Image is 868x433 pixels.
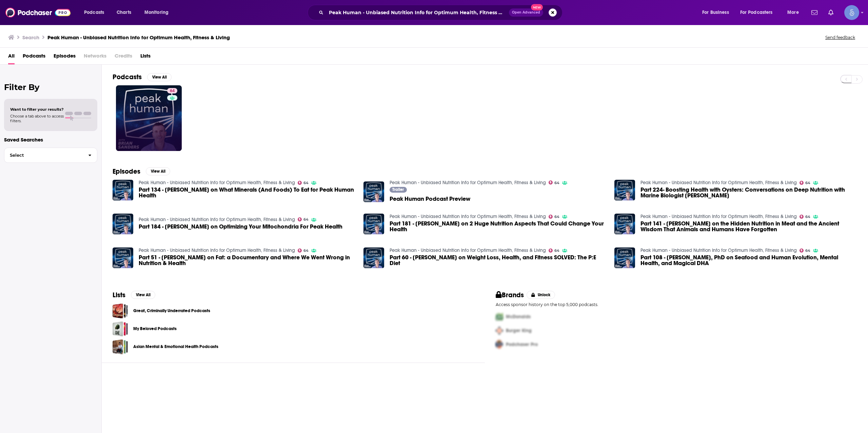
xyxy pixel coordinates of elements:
a: Show notifications dropdown [809,7,820,18]
a: 64 [167,88,177,93]
span: Logged in as Spiral5-G1 [844,5,859,20]
img: First Pro Logo [493,310,506,324]
span: 64 [554,215,559,218]
p: Saved Searches [4,136,97,143]
span: Monitoring [144,8,169,17]
a: All [8,50,15,64]
span: 64 [805,181,810,185]
a: Part 141 - Dr. Fred Provenza on the Hidden Nutrition in Meat and the Ancient Wisdom That Animals ... [640,221,857,232]
a: Asian Mental & Emotional Health Podcasts [113,339,128,354]
img: Part 134 - Dr. James DiNicolantonio on What Minerals (And Foods) To Eat for Peak Human Health [113,180,133,200]
button: View All [131,291,155,299]
a: Peak Human - Unbiased Nutrition Info for Optimum Health, Fitness & Living [640,180,797,186]
span: Networks [84,50,106,64]
span: 64 [805,249,810,252]
span: 64 [303,249,309,252]
a: 64 [549,248,560,253]
span: Trailer [392,188,404,192]
span: My Beloved Podcasts [113,321,128,337]
span: Podchaser Pro [506,342,538,347]
h2: Filter By [4,82,97,92]
span: 64 [170,88,175,94]
span: Charts [117,8,131,17]
span: Open Advanced [512,11,540,14]
span: Part 51 - [PERSON_NAME] on Fat: a Documentary and Where We Went Wrong in Nutrition & Health [139,255,355,266]
img: Second Pro Logo [493,324,506,338]
img: Part 51 - Vinnie Tortorich on Fat: a Documentary and Where We Went Wrong in Nutrition & Health [113,247,133,268]
span: For Podcasters [740,8,773,17]
span: Credits [115,50,132,64]
a: Episodes [54,50,76,64]
span: Part 224- Boosting Health with Oysters: Conversations on Deep Nutrition with Marine Biologist [PE... [640,187,857,198]
a: Podcasts [23,50,45,64]
a: 64 [298,248,309,253]
a: Show notifications dropdown [826,7,836,18]
button: Send feedback [823,35,857,40]
a: Part 184 - Dr. Scott Sherr on Optimizing Your Mitochondria For Peak Health [139,224,342,230]
a: 64 [800,215,811,219]
a: Part 108 - Michael Crawford, PhD on Seafood and Human Evolution, Mental Health, and Magical DHA [614,247,635,268]
h2: Episodes [113,167,140,176]
span: 64 [303,218,309,221]
a: Asian Mental & Emotional Health Podcasts [133,343,218,350]
img: Part 181 - Elliot Overton on 2 Huge Nutrition Aspects That Could Change Your Health [363,214,384,234]
span: Part 108 - [PERSON_NAME], PhD on Seafood and Human Evolution, Mental Health, and Magical DHA [640,255,857,266]
span: For Business [702,8,729,17]
a: Peak Human - Unbiased Nutrition Info for Optimum Health, Fitness & Living [139,180,295,186]
button: View All [146,167,170,175]
a: Lists [140,50,151,64]
img: User Profile [844,5,859,20]
span: Want to filter your results? [10,107,64,112]
a: Peak Human - Unbiased Nutrition Info for Optimum Health, Fitness & Living [390,214,546,219]
a: Peak Human - Unbiased Nutrition Info for Optimum Health, Fitness & Living [390,247,546,253]
a: ListsView All [113,291,155,299]
a: Part 224- Boosting Health with Oysters: Conversations on Deep Nutrition with Marine Biologist Ste... [640,187,857,198]
a: Peak Human Podcast Preview [390,196,470,202]
span: Part 60 - [PERSON_NAME] on Weight Loss, Health, and Fitness SOLVED: The P:E Diet [390,255,606,266]
img: Peak Human Podcast Preview [363,181,384,202]
span: Part 134 - [PERSON_NAME] on What Minerals (And Foods) To Eat for Peak Human Health [139,187,355,198]
span: 64 [805,215,810,218]
button: open menu [140,7,177,18]
button: open menu [736,7,783,18]
img: Part 184 - Dr. Scott Sherr on Optimizing Your Mitochondria For Peak Health [113,214,133,234]
a: 64 [298,181,309,185]
span: Great, Criminally Underrated Podcasts [113,303,128,319]
span: McDonalds [506,314,531,320]
a: Peak Human - Unbiased Nutrition Info for Optimum Health, Fitness & Living [390,180,546,186]
span: 64 [303,181,309,185]
span: Burger King [506,328,532,333]
span: Choose a tab above to access filters. [10,114,64,123]
span: 64 [554,181,559,185]
a: 64 [800,248,811,253]
img: Part 60 - Dr. Ted Naiman on Weight Loss, Health, and Fitness SOLVED: The P:E Diet [363,247,384,268]
a: My Beloved Podcasts [133,325,177,332]
span: More [787,8,799,17]
span: Part 181 - [PERSON_NAME] on 2 Huge Nutrition Aspects That Could Change Your Health [390,221,606,232]
h2: Podcasts [113,73,142,81]
img: Podchaser - Follow, Share and Rate Podcasts [5,6,71,19]
a: Part 181 - Elliot Overton on 2 Huge Nutrition Aspects That Could Change Your Health [390,221,606,232]
h3: Search [22,34,39,41]
a: Peak Human - Unbiased Nutrition Info for Optimum Health, Fitness & Living [640,214,797,219]
div: Search podcasts, credits, & more... [314,5,569,20]
h3: Peak Human - Unbiased Nutrition Info for Optimum Health, Fitness & Living [47,34,230,41]
a: 64 [549,215,560,219]
button: Open AdvancedNew [509,8,543,17]
a: 64 [800,181,811,185]
span: New [531,4,543,10]
a: Part 51 - Vinnie Tortorich on Fat: a Documentary and Where We Went Wrong in Nutrition & Health [139,255,355,266]
p: Access sponsor history on the top 5,000 podcasts. [496,302,857,307]
span: Select [4,153,83,157]
h2: Brands [496,291,524,299]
